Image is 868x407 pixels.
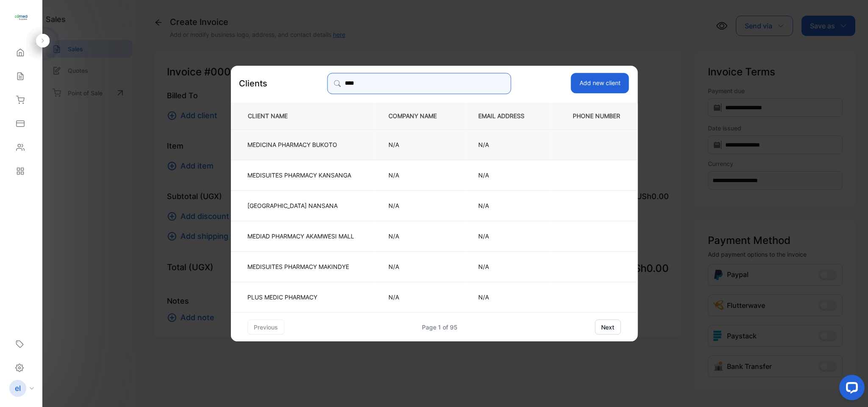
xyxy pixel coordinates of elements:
[422,323,458,332] div: Page 1 of 95
[244,111,361,120] p: CLIENT NAME
[388,140,450,149] p: N/A
[388,232,450,241] p: N/A
[478,232,538,241] p: N/A
[15,11,28,24] img: logo
[247,201,354,210] p: [GEOGRAPHIC_DATA] NANSANA
[478,171,538,180] p: N/A
[247,319,284,335] button: previous
[247,171,354,180] p: MEDISUITES PHARMACY KANSANGA
[239,77,267,90] p: Clients
[566,111,624,120] p: PHONE NUMBER
[478,293,538,302] p: N/A
[388,262,450,271] p: N/A
[15,383,21,394] p: el
[478,140,538,149] p: N/A
[388,111,450,120] p: COMPANY NAME
[247,232,354,241] p: MEDIAD PHARMACY AKAMWESI MALL
[478,262,538,271] p: N/A
[247,293,354,302] p: PLUS MEDIC PHARMACY
[571,73,629,93] button: Add new client
[832,371,868,407] iframe: LiveChat chat widget
[247,262,354,271] p: MEDISUITES PHARMACY MAKINDYE
[595,319,621,335] button: next
[478,201,538,210] p: N/A
[247,140,354,149] p: MEDICINA PHARMACY BUKOTO
[388,293,450,302] p: N/A
[388,171,450,180] p: N/A
[478,111,538,120] p: EMAIL ADDRESS
[388,201,450,210] p: N/A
